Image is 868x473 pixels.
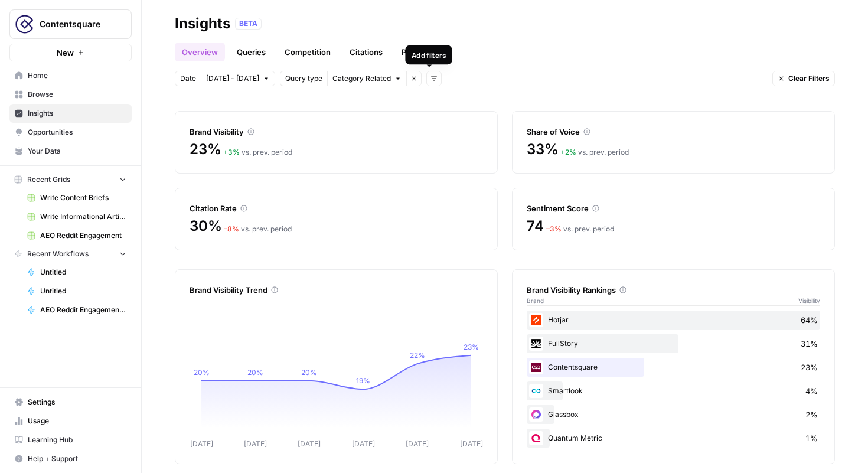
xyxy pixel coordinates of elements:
[175,43,225,61] a: Overview
[406,439,429,448] tspan: [DATE]
[527,358,820,377] div: Contentsquare
[527,140,558,159] span: 33%
[201,71,275,86] button: [DATE] - [DATE]
[40,286,126,296] span: Untitled
[278,43,338,61] a: Competition
[190,217,221,236] span: 30%
[224,224,239,233] span: – 8 %
[529,313,543,327] img: wbaihhag19gzixoae55lax9atvyf
[247,368,263,377] tspan: 20%
[527,429,820,448] div: Quantum Metric
[805,409,818,420] span: 2%
[28,454,126,464] span: Help + Support
[788,73,830,84] span: Clear Filters
[22,282,132,301] a: Untitled
[9,393,132,412] a: Settings
[28,89,126,100] span: Browse
[40,18,111,30] span: Contentsquare
[28,435,126,445] span: Learning Hub
[529,337,543,351] img: zwlw6jrss74g2ghqnx2um79zlq1s
[527,405,820,424] div: Glassbox
[28,416,126,426] span: Usage
[9,66,132,85] a: Home
[194,368,210,377] tspan: 20%
[9,449,132,468] button: Help + Support
[464,342,479,351] tspan: 23%
[298,439,321,448] tspan: [DATE]
[527,126,820,138] div: Share of Voice
[14,14,35,35] img: Contentsquare Logo
[798,296,820,305] span: Visibility
[223,147,292,158] div: vs. prev. period
[412,50,446,60] div: Add filters
[394,43,431,61] a: Pages
[332,73,391,84] span: Category Related
[22,301,132,319] a: AEO Reddit Engagement - Fork
[22,263,132,282] a: Untitled
[22,188,132,207] a: Write Content Briefs
[801,314,818,326] span: 64%
[301,368,317,377] tspan: 20%
[529,431,543,445] img: wmk6rmkowbgrwl1y3mx911ytsw2k
[22,207,132,226] a: Write Informational Article
[410,351,425,360] tspan: 22%
[560,148,576,156] span: + 2 %
[527,284,820,296] div: Brand Visibility Rankings
[40,193,126,203] span: Write Content Briefs
[9,104,132,123] a: Insights
[356,376,370,385] tspan: 19%
[527,311,820,330] div: Hotjar
[57,47,74,58] span: New
[175,14,230,33] div: Insights
[235,18,262,30] div: BETA
[342,43,390,61] a: Citations
[40,211,126,222] span: Write Informational Article
[9,9,132,39] button: Workspace: Contentsquare
[546,224,614,234] div: vs. prev. period
[285,73,322,84] span: Query type
[527,334,820,353] div: FullStory
[244,439,267,448] tspan: [DATE]
[28,127,126,138] span: Opportunities
[230,43,273,61] a: Queries
[527,296,544,305] span: Brand
[190,126,483,138] div: Brand Visibility
[27,249,89,259] span: Recent Workflows
[190,439,213,448] tspan: [DATE]
[805,432,818,444] span: 1%
[529,360,543,374] img: wzkvhukvyis4iz6fwi42388od7r3
[190,203,483,214] div: Citation Rate
[9,142,132,161] a: Your Data
[180,73,196,84] span: Date
[529,407,543,422] img: lxz1f62m4vob8scdtnggqzvov8kr
[9,245,132,263] button: Recent Workflows
[28,397,126,407] span: Settings
[9,430,132,449] a: Learning Hub
[805,385,818,397] span: 4%
[527,381,820,400] div: Smartlook
[527,217,544,236] span: 74
[801,361,818,373] span: 23%
[27,174,70,185] span: Recent Grids
[206,73,259,84] span: [DATE] - [DATE]
[352,439,375,448] tspan: [DATE]
[190,284,483,296] div: Brand Visibility Trend
[28,108,126,119] span: Insights
[327,71,406,86] button: Category Related
[40,305,126,315] span: AEO Reddit Engagement - Fork
[9,85,132,104] a: Browse
[224,224,292,234] div: vs. prev. period
[460,439,483,448] tspan: [DATE]
[40,267,126,278] span: Untitled
[22,226,132,245] a: AEO Reddit Engagement
[223,148,240,156] span: + 3 %
[9,123,132,142] a: Opportunities
[9,412,132,430] a: Usage
[40,230,126,241] span: AEO Reddit Engagement
[529,384,543,398] img: x22y0817k4awfjbo3nr4n6hyldvs
[28,70,126,81] span: Home
[801,338,818,350] span: 31%
[190,140,221,159] span: 23%
[9,44,132,61] button: New
[9,171,132,188] button: Recent Grids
